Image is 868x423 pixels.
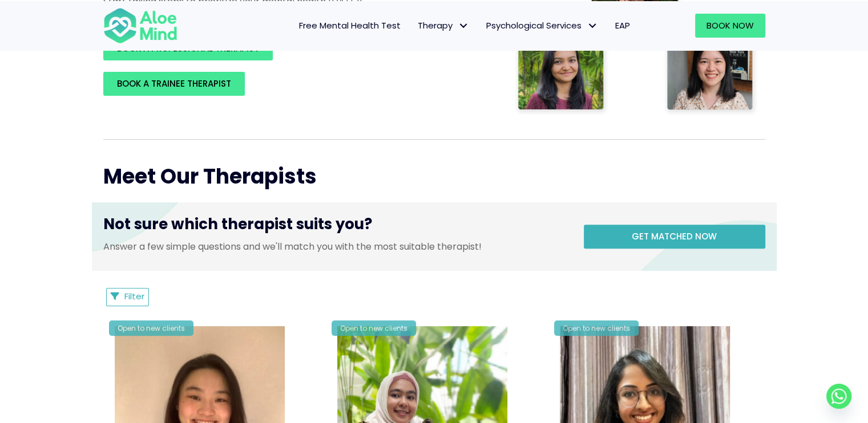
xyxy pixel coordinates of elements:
button: Filter Listings [106,288,150,306]
div: Open to new clients [554,320,639,336]
span: Psychological Services: submenu [584,17,601,34]
a: Book Now [695,14,765,38]
span: Therapy: submenu [455,17,472,34]
span: Book Now [706,19,754,31]
h3: Not sure which therapist suits you? [103,214,567,240]
span: Therapy [418,19,469,31]
a: BOOK A TRAINEE THERAPIST [103,72,245,96]
span: Free Mental Health Test [299,19,401,31]
a: Psychological ServicesPsychological Services: submenu [478,14,607,38]
div: Open to new clients [332,320,416,336]
span: BOOK A TRAINEE THERAPIST [117,78,231,90]
span: Psychological Services [486,19,598,31]
span: Filter [124,290,144,302]
img: Aloe mind Logo [103,7,177,44]
nav: Menu [192,14,639,38]
a: EAP [607,14,639,38]
span: Get matched now [632,230,717,242]
a: Get matched now [584,225,765,249]
span: Meet Our Therapists [103,162,317,191]
span: EAP [615,19,630,31]
a: Free Mental Health Test [290,14,409,38]
a: Whatsapp [826,384,851,409]
div: Open to new clients [109,320,193,336]
p: Answer a few simple questions and we'll match you with the most suitable therapist! [103,240,567,253]
a: TherapyTherapy: submenu [409,14,478,38]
